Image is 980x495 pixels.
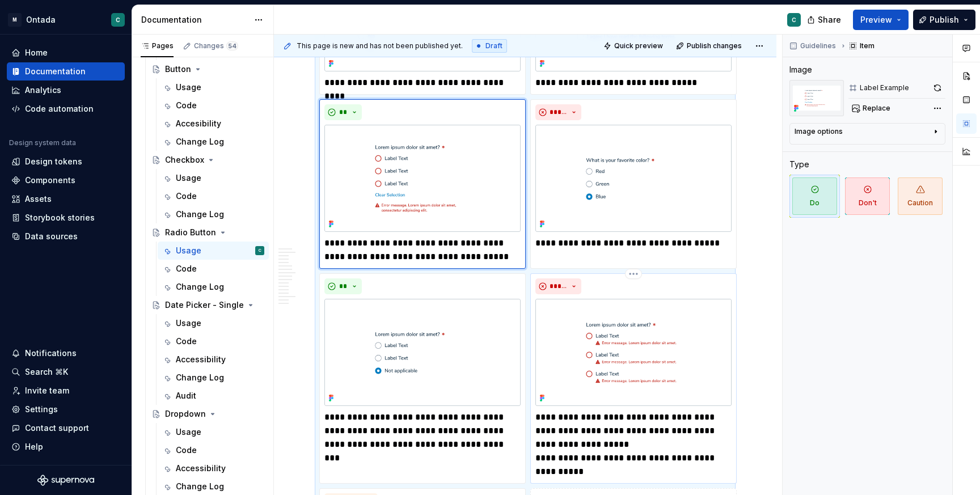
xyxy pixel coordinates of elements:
div: Design system data [9,138,76,147]
a: Documentation [7,62,125,81]
button: Quick preview [600,38,668,54]
button: Replace [848,100,895,116]
div: Label Example [860,83,909,92]
div: Code automation [25,103,94,115]
a: Date Picker - Single [147,296,269,314]
span: Share [818,14,841,26]
div: Documentation [25,66,86,77]
div: Design tokens [25,156,82,167]
a: Usage [158,423,269,441]
a: Change Log [158,205,269,223]
div: M [8,13,22,27]
div: Code [176,191,197,202]
div: Image [789,64,812,75]
button: Share [801,10,848,30]
div: Accesibility [176,118,221,129]
div: Dropdown [165,408,206,420]
a: Accessibility [158,350,269,369]
a: UsageC [158,242,269,260]
a: Change Log [158,133,269,151]
span: Replace [863,104,890,113]
span: Publish changes [687,41,742,50]
div: Code [176,263,197,274]
button: Image options [795,127,940,141]
a: Invite team [7,382,125,400]
button: Don't [842,175,893,218]
span: Don't [845,177,890,215]
a: Code [158,441,269,459]
button: Preview [853,10,909,30]
div: C [259,245,261,256]
div: Change Log [176,209,224,220]
div: Code [176,100,197,111]
div: Audit [176,390,196,401]
div: Search ⌘K [25,366,68,378]
div: Accessibility [176,463,226,474]
a: Usage [158,169,269,187]
div: Invite team [25,385,69,396]
a: Code [158,187,269,205]
span: Publish [930,14,959,26]
a: Code [158,260,269,278]
div: Data sources [25,231,78,242]
div: Settings [25,404,58,415]
a: Code [158,332,269,350]
a: Data sources [7,227,125,246]
a: Radio Button [147,223,269,242]
a: Accessibility [158,459,269,477]
a: Analytics [7,81,125,99]
div: Usage [176,245,201,256]
div: Accessibility [176,354,226,365]
div: Contact support [25,422,89,434]
a: Home [7,44,125,62]
img: baa0d8a1-efeb-433c-b4c9-544f81ee7f8f.png [324,299,521,406]
div: Usage [176,172,201,184]
button: MOntadaC [2,7,129,32]
a: Code [158,96,269,115]
div: Components [25,175,75,186]
svg: Supernova Logo [37,475,94,486]
div: Changes [194,41,238,50]
div: Button [165,64,191,75]
div: Change Log [176,372,224,383]
div: Assets [25,193,52,205]
a: Audit [158,387,269,405]
a: Usage [158,78,269,96]
span: Caution [898,177,943,215]
button: Publish changes [673,38,747,54]
button: Publish [913,10,975,30]
div: Radio Button [165,227,216,238]
div: Notifications [25,348,77,359]
div: Change Log [176,281,224,293]
img: a71da021-9f8b-4093-a1a9-eb69083d1fd9.png [535,125,732,232]
a: Button [147,60,269,78]
span: This page is new and has not been published yet. [297,41,463,50]
div: Help [25,441,43,452]
div: Usage [176,82,201,93]
a: Change Log [158,278,269,296]
div: C [116,15,120,24]
span: 54 [226,41,238,50]
span: Quick preview [614,41,663,50]
a: Design tokens [7,153,125,171]
div: Date Picker - Single [165,299,244,311]
img: 5589472d-16ce-496a-b853-6af844987a76.png [535,299,732,406]
div: Image options [795,127,843,136]
div: Pages [141,41,174,50]
span: Draft [485,41,502,50]
img: 8b89282d-8eeb-48a5-b8f6-c33ec66a7d4a.png [789,80,844,116]
button: Guidelines [786,38,841,54]
button: Notifications [7,344,125,362]
div: Change Log [176,481,224,492]
a: Dropdown [147,405,269,423]
a: Code automation [7,100,125,118]
button: Contact support [7,419,125,437]
div: Ontada [26,14,56,26]
a: Storybook stories [7,209,125,227]
span: Preview [860,14,892,26]
img: 8b89282d-8eeb-48a5-b8f6-c33ec66a7d4a.png [324,125,521,232]
div: Analytics [25,84,61,96]
div: Usage [176,426,201,438]
a: Checkbox [147,151,269,169]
